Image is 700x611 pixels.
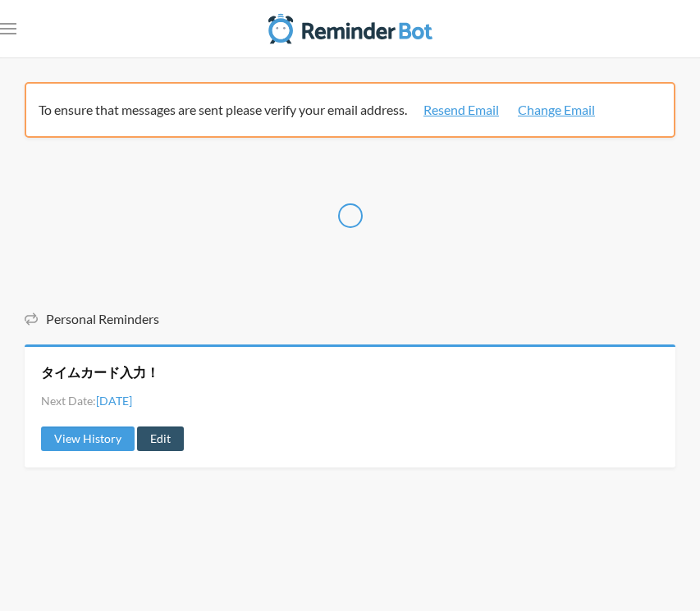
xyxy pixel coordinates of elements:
[268,12,432,45] img: Reminder Bot
[423,100,499,120] a: Resend Email
[39,100,650,120] p: To ensure that messages are sent please verify your email address.
[137,426,184,451] a: Edit
[41,363,159,381] a: タイムカード入力！
[96,394,132,408] span: [DATE]
[25,310,675,328] h5: Personal Reminders
[41,426,135,451] a: View History
[41,392,132,409] li: Next Date:
[518,100,595,120] a: Change Email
